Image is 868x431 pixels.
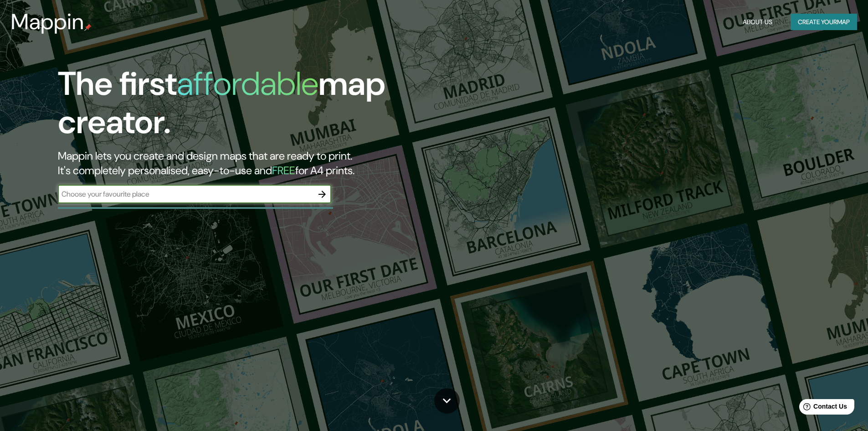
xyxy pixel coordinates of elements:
h1: The first map creator. [58,65,492,149]
input: Choose your favourite place [58,189,313,199]
h1: affordable [177,62,318,105]
h2: Mappin lets you create and design maps that are ready to print. It's completely personalised, eas... [58,149,492,178]
iframe: Help widget launcher [787,395,858,421]
h3: Mappin [11,9,84,35]
button: Create yourmap [791,14,857,31]
h5: FREE [272,163,295,177]
img: mappin-pin [84,24,92,31]
button: About Us [739,14,776,31]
